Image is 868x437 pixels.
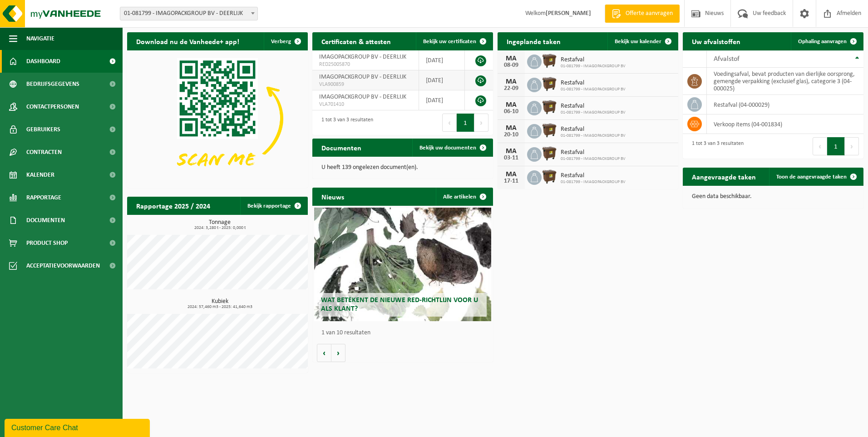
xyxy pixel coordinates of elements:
[502,78,520,85] div: MA
[542,76,557,92] img: WB-1100-HPE-BN-01
[692,194,854,200] p: Geen data beschikbaar.
[26,186,61,209] span: Rapportage
[264,32,307,50] button: Verberg
[502,178,520,184] div: 17-11
[132,219,308,230] h3: Tonnage
[314,208,491,321] a: Wat betekent de nieuwe RED-richtlijn voor u als klant?
[498,32,570,50] h2: Ingeplande taken
[546,10,591,17] strong: [PERSON_NAME]
[442,114,457,132] button: Previous
[319,54,406,60] span: IMAGOPACKGROUP BV - DEERLIJK
[798,39,847,45] span: Ophaling aanvragen
[26,232,68,254] span: Product Shop
[312,188,353,205] h2: Nieuws
[26,50,60,73] span: Dashboard
[561,56,626,64] span: Restafval
[502,171,520,178] div: MA
[319,61,412,68] span: RED25005870
[26,95,79,118] span: Contactpersonen
[312,32,400,50] h2: Certificaten & attesten
[240,197,307,215] a: Bekijk rapportage
[319,101,412,108] span: VLA701410
[26,164,54,186] span: Kalender
[791,32,863,50] a: Ophaling aanvragen
[331,344,345,362] button: Volgende
[423,39,476,45] span: Bekijk uw certificaten
[561,156,626,162] span: 01-081799 - IMAGOPACKGROUP BV
[502,148,520,155] div: MA
[132,226,308,230] span: 2024: 3,280 t - 2025: 0,000 t
[412,139,492,157] a: Bekijk uw documenten
[561,110,626,115] span: 01-081799 - IMAGOPACKGROUP BV
[502,101,520,109] div: MA
[436,188,492,206] a: Alle artikelen
[26,209,65,232] span: Documenten
[561,126,626,133] span: Restafval
[607,32,677,50] a: Bekijk uw kalender
[127,50,308,186] img: Download de VHEPlus App
[271,39,291,45] span: Verberg
[827,137,845,155] button: 1
[317,344,331,362] button: Vorige
[615,39,661,45] span: Bekijk uw kalender
[317,113,373,133] div: 1 tot 3 van 3 resultaten
[502,132,520,138] div: 20-10
[132,305,308,309] span: 2024: 57,460 m3 - 2025: 41,640 m3
[561,179,626,185] span: 01-081799 - IMAGOPACKGROUP BV
[561,133,626,139] span: 01-081799 - IMAGOPACKGROUP BV
[605,5,680,23] a: Offerte aanvragen
[321,330,488,336] p: 1 van 10 resultaten
[319,74,406,80] span: IMAGOPACKGROUP BV - DEERLIJK
[707,68,863,95] td: voedingsafval, bevat producten van dierlijke oorsprong, gemengde verpakking (exclusief glas), cat...
[542,146,557,161] img: WB-1100-HPE-BN-01
[120,7,258,20] span: 01-081799 - IMAGOPACKGROUP BV - DEERLIJK
[561,64,626,69] span: 01-081799 - IMAGOPACKGROUP BV
[26,254,100,277] span: Acceptatievoorwaarden
[132,298,308,309] h3: Kubiek
[542,99,557,115] img: WB-1100-HPE-BN-01
[474,114,488,132] button: Next
[769,168,863,186] a: Toon de aangevraagde taken
[502,124,520,132] div: MA
[683,168,765,185] h2: Aangevraagde taken
[127,197,219,214] h2: Rapportage 2025 / 2024
[776,174,847,180] span: Toon de aangevraagde taken
[26,27,54,50] span: Navigatie
[457,114,474,132] button: 1
[416,32,492,50] a: Bekijk uw certificaten
[542,123,557,138] img: WB-1100-HPE-BN-01
[561,172,626,179] span: Restafval
[687,136,744,156] div: 1 tot 3 van 3 resultaten
[312,139,370,156] h2: Documenten
[707,95,863,114] td: restafval (04-000029)
[683,32,750,50] h2: Uw afvalstoffen
[623,9,675,18] span: Offerte aanvragen
[26,73,79,95] span: Bedrijfsgegevens
[561,87,626,92] span: 01-081799 - IMAGOPACKGROUP BV
[542,53,557,69] img: WB-1100-HPE-BN-01
[419,50,465,70] td: [DATE]
[419,145,476,151] span: Bekijk uw documenten
[561,149,626,156] span: Restafval
[26,141,62,164] span: Contracten
[5,417,152,437] iframe: chat widget
[321,164,484,171] p: U heeft 139 ongelezen document(en).
[502,55,520,62] div: MA
[561,79,626,87] span: Restafval
[120,7,257,20] span: 01-081799 - IMAGOPACKGROUP BV - DEERLIJK
[502,62,520,69] div: 08-09
[707,114,863,134] td: verkoop items (04-001834)
[419,90,465,110] td: [DATE]
[502,155,520,161] div: 03-11
[845,137,859,155] button: Next
[321,297,478,313] span: Wat betekent de nieuwe RED-richtlijn voor u als klant?
[813,137,827,155] button: Previous
[419,70,465,90] td: [DATE]
[502,109,520,115] div: 06-10
[26,118,60,141] span: Gebruikers
[502,85,520,92] div: 22-09
[127,32,248,50] h2: Download nu de Vanheede+ app!
[561,103,626,110] span: Restafval
[542,169,557,184] img: WB-1100-HPE-BN-01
